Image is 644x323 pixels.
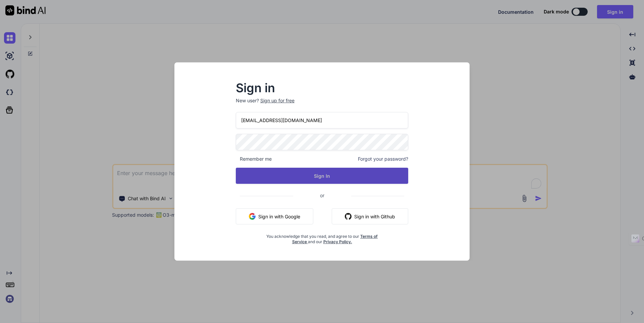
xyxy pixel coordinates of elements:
[236,156,272,162] span: Remember me
[323,239,352,244] a: Privacy Policy.
[260,97,294,104] div: Sign up for free
[236,208,313,224] button: Sign in with Google
[265,230,380,245] div: You acknowledge that you read, and agree to our and our
[236,168,408,184] button: Sign In
[292,234,378,244] a: Terms of Service
[293,187,351,204] span: or
[236,97,408,112] p: New user?
[236,83,408,93] h2: Sign in
[332,208,408,224] button: Sign in with Github
[249,213,256,220] img: google
[345,213,352,220] img: github
[358,156,408,162] span: Forgot your password?
[236,112,408,128] input: Login or Email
